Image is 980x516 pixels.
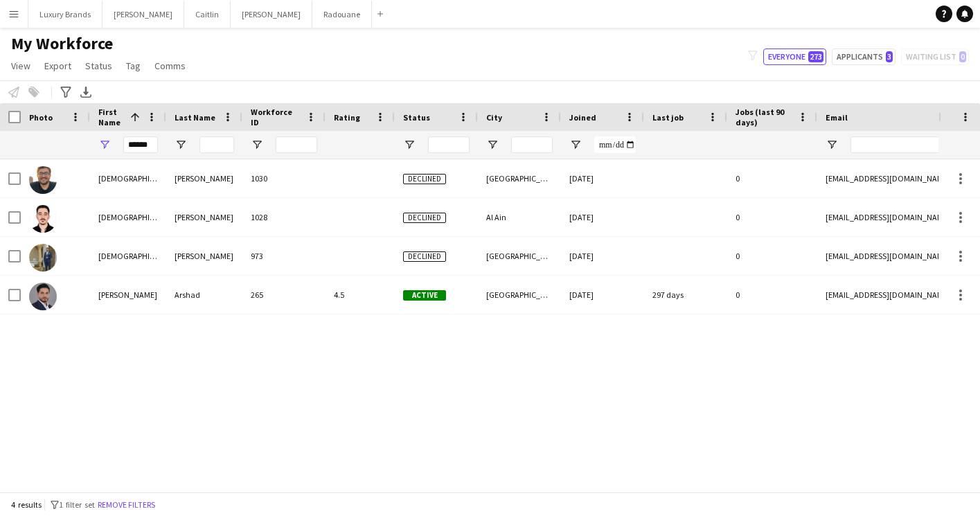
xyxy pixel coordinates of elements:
span: City [486,112,502,123]
button: Open Filter Menu [175,139,187,151]
div: [DEMOGRAPHIC_DATA] [90,159,166,197]
div: [DATE] [561,237,644,275]
div: [GEOGRAPHIC_DATA] [478,159,561,197]
span: First Name [98,107,125,127]
div: [PERSON_NAME] [166,237,242,275]
a: Export [39,57,77,75]
div: 0 [727,237,817,275]
button: Radouane [312,1,372,28]
span: Export [44,60,71,72]
span: Photo [29,112,53,123]
div: 297 days [644,276,727,314]
span: Jobs (last 90 days) [736,107,792,127]
input: Last Name Filter Input [199,136,234,153]
div: [DATE] [561,159,644,197]
button: Open Filter Menu [486,139,499,151]
img: Muhammad Sufian Arshad [29,283,57,310]
button: Open Filter Menu [826,139,838,151]
button: Open Filter Menu [251,139,263,151]
div: 973 [242,237,326,275]
div: [DEMOGRAPHIC_DATA] [90,237,166,275]
span: Declined [403,174,446,184]
span: Active [403,290,446,301]
app-action-btn: Export XLSX [78,84,94,100]
a: Comms [149,57,191,75]
button: Everyone273 [763,48,826,65]
input: First Name Filter Input [123,136,158,153]
div: 1028 [242,198,326,236]
input: Workforce ID Filter Input [276,136,317,153]
button: Applicants3 [832,48,896,65]
span: Rating [334,112,360,123]
div: 0 [727,159,817,197]
div: [DATE] [561,198,644,236]
div: [PERSON_NAME] [166,159,242,197]
input: Joined Filter Input [594,136,636,153]
span: Last Name [175,112,215,123]
div: 265 [242,276,326,314]
span: 273 [808,51,823,62]
input: Status Filter Input [428,136,470,153]
span: 3 [886,51,893,62]
span: Workforce ID [251,107,301,127]
button: [PERSON_NAME] [103,1,184,28]
span: Joined [569,112,596,123]
span: Status [85,60,112,72]
span: Declined [403,251,446,262]
app-action-btn: Advanced filters [57,84,74,100]
span: View [11,60,30,72]
span: Declined [403,213,446,223]
div: 0 [727,198,817,236]
button: Caitlin [184,1,231,28]
span: Comms [154,60,186,72]
button: Luxury Brands [28,1,103,28]
div: [DEMOGRAPHIC_DATA] [90,198,166,236]
span: Last job [652,112,684,123]
img: Muhammad Awad [29,205,57,233]
img: Muhammad Haseeb [29,244,57,272]
button: Open Filter Menu [403,139,416,151]
button: Open Filter Menu [98,139,111,151]
span: Email [826,112,848,123]
button: Remove filters [95,497,158,513]
a: Status [80,57,118,75]
button: [PERSON_NAME] [231,1,312,28]
div: [GEOGRAPHIC_DATA] [478,237,561,275]
div: 0 [727,276,817,314]
div: Arshad [166,276,242,314]
div: 4.5 [326,276,395,314]
input: City Filter Input [511,136,553,153]
a: View [6,57,36,75]
div: Al Ain [478,198,561,236]
span: Status [403,112,430,123]
span: 1 filter set [59,499,95,510]
img: Muhammad Abdul Rahim [29,166,57,194]
div: [DATE] [561,276,644,314]
button: Open Filter Menu [569,139,582,151]
div: [GEOGRAPHIC_DATA] [478,276,561,314]
span: My Workforce [11,33,113,54]
div: [PERSON_NAME] [166,198,242,236]
span: Tag [126,60,141,72]
div: 1030 [242,159,326,197]
div: [PERSON_NAME] [90,276,166,314]
a: Tag [121,57,146,75]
